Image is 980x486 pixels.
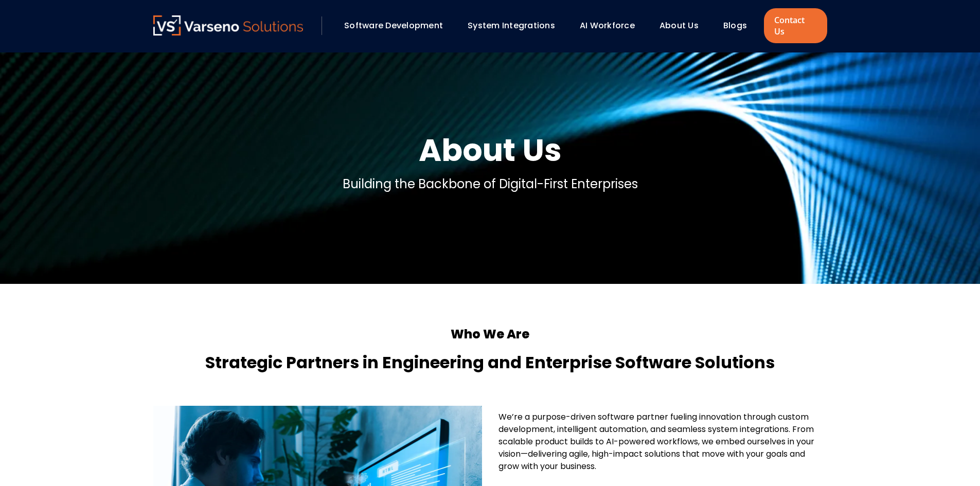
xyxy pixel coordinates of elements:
span: We’re a purpose-driven software partner fueling innovation through custom development, intelligen... [498,411,814,472]
h1: About Us [419,130,562,171]
div: System Integrations [462,17,569,34]
a: Software Development [344,20,443,31]
div: Blogs [718,17,761,34]
a: AI Workforce [580,20,635,31]
h5: Who We Are [153,325,827,344]
p: Building the Backbone of Digital-First Enterprises [343,175,638,193]
a: Varseno Solutions – Product Engineering & IT Services [153,15,304,36]
div: About Us [654,17,713,34]
a: About Us [660,20,699,31]
h4: Strategic Partners in Engineering and Enterprise Software Solutions [153,350,827,375]
a: Blogs [723,20,747,31]
a: Contact Us [764,8,827,43]
div: AI Workforce [575,17,649,34]
img: Varseno Solutions – Product Engineering & IT Services [153,15,304,35]
a: System Integrations [468,20,555,31]
div: Software Development [339,17,457,34]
